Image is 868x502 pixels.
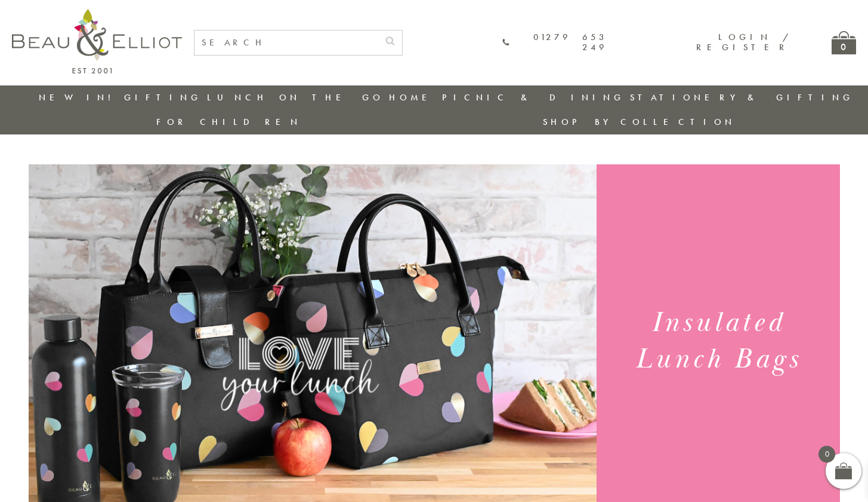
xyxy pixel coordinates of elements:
a: For Children [156,116,301,128]
span: 0 [818,446,835,463]
a: Picnic & Dining [442,91,625,103]
h1: Insulated Lunch Bags [611,305,825,378]
a: New in! [39,91,119,103]
a: Stationery & Gifting [630,91,854,103]
a: Home [389,91,437,103]
input: SEARCH [194,30,378,55]
a: Gifting [124,91,202,103]
a: Shop by collection [543,116,736,128]
a: Login / Register [696,31,790,53]
a: 01279 653 249 [502,32,608,53]
img: logo [12,9,182,74]
a: 0 [832,31,856,54]
a: Lunch On The Go [207,91,384,103]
